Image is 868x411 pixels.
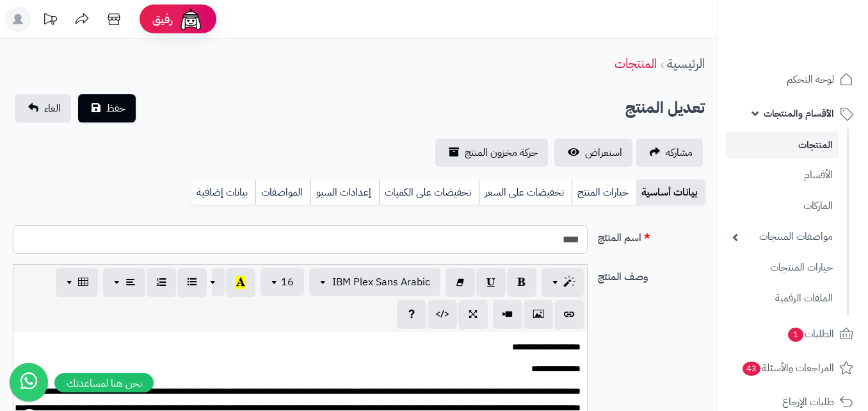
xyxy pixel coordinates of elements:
span: 16 [281,274,294,290]
a: مواصفات المنتجات [726,223,839,251]
a: المراجعات والأسئلة43 [726,353,860,383]
a: الملفات الرقمية [726,285,839,312]
a: لوحة التحكم [726,64,860,95]
span: الطلبات [787,325,834,343]
span: استعراض [585,145,622,160]
a: الماركات [726,192,839,220]
span: لوحة التحكم [787,71,834,88]
a: المنتجات [615,54,657,73]
a: بيانات أساسية [636,180,705,205]
button: IBM Plex Sans Arabic [309,268,440,296]
a: تخفيضات على الكميات [379,180,479,205]
a: الرئيسية [667,54,705,73]
a: المواصفات [255,180,310,205]
span: رفيق [152,12,173,27]
a: خيارات المنتجات [726,254,839,281]
a: خيارات المنتج [572,180,636,205]
a: المنتجات [726,132,839,158]
a: إعدادات السيو [310,180,379,205]
a: الغاء [15,94,71,122]
span: طلبات الإرجاع [782,393,834,411]
a: مشاركه [636,138,703,167]
button: حفظ [78,94,136,122]
a: استعراض [554,138,632,167]
span: حفظ [106,101,125,116]
button: 16 [261,268,304,296]
span: IBM Plex Sans Arabic [332,274,430,290]
img: ai-face.png [178,6,204,32]
span: المراجعات والأسئلة [741,359,834,377]
a: حركة مخزون المنتج [435,138,548,167]
span: حركة مخزون المنتج [465,145,538,160]
h2: تعديل المنتج [625,95,705,121]
a: تخفيضات على السعر [479,180,572,205]
label: اسم المنتج [593,225,710,246]
span: 43 [743,362,760,376]
span: الغاء [44,101,61,116]
span: مشاركه [666,145,693,160]
label: وصف المنتج [593,264,710,285]
a: بيانات إضافية [191,180,255,205]
a: الأقسام [726,162,839,189]
span: الأقسام والمنتجات [764,105,834,122]
span: 1 [788,328,803,342]
a: تحديثات المنصة [34,6,66,35]
a: الطلبات1 [726,319,860,349]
